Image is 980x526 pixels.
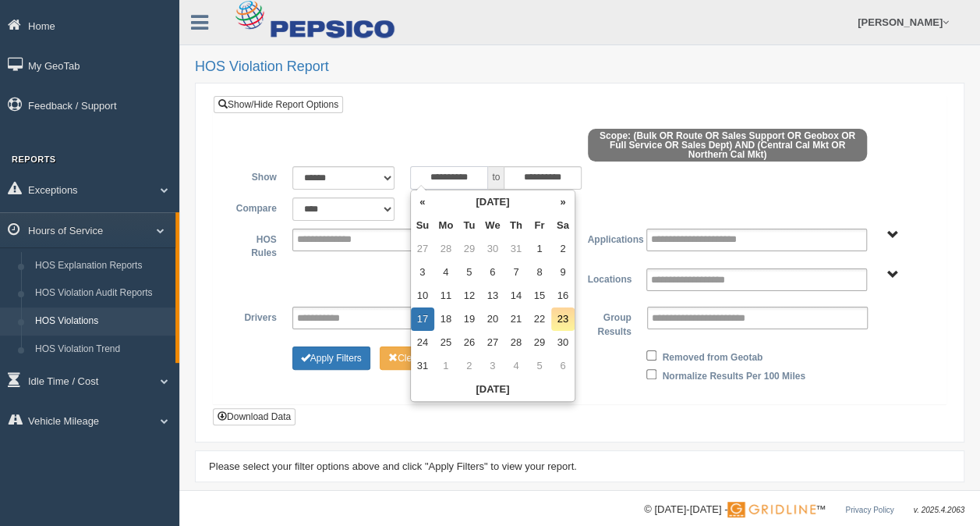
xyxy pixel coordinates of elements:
td: 27 [481,331,504,354]
button: Change Filter Options [292,347,370,370]
label: Drivers [225,307,285,325]
td: 25 [434,331,458,354]
td: 2 [458,354,481,378]
td: 30 [481,237,504,261]
td: 27 [411,237,434,261]
label: HOS Rules [225,229,285,261]
td: 19 [458,307,481,331]
th: Su [411,214,434,237]
h2: HOS Violation Report [195,59,964,75]
td: 31 [411,354,434,378]
span: v. 2025.4.2063 [914,506,964,514]
img: Gridline [727,502,815,517]
span: Please select your filter options above and click "Apply Filters" to view your report. [209,460,577,472]
td: 2 [551,237,575,261]
th: « [411,190,434,214]
td: 7 [504,261,528,284]
th: Th [504,214,528,237]
td: 26 [458,331,481,354]
td: 15 [528,284,551,307]
label: Show [225,166,285,185]
td: 12 [458,284,481,307]
a: Privacy Policy [845,506,893,514]
a: HOS Violation Trend [28,336,175,364]
th: [DATE] [434,190,551,214]
div: © [DATE]-[DATE] - ™ [644,502,964,518]
td: 29 [528,331,551,354]
td: 3 [481,354,504,378]
a: HOS Explanation Reports [28,252,175,280]
td: 5 [528,354,551,378]
td: 16 [551,284,575,307]
td: 9 [551,261,575,284]
td: 8 [528,261,551,284]
button: Change Filter Options [380,347,457,370]
label: Locations [580,268,639,287]
label: Group Results [580,307,639,339]
td: 28 [434,237,458,261]
td: 30 [551,331,575,354]
th: Tu [458,214,481,237]
td: 17 [411,307,434,331]
td: 31 [504,237,528,261]
label: Compare [225,197,285,216]
td: 18 [434,307,458,331]
th: Fr [528,214,551,237]
td: 23 [551,307,575,331]
td: 3 [411,261,434,284]
td: 21 [504,307,528,331]
a: HOS Violation Audit Reports [28,279,175,307]
th: We [481,214,504,237]
td: 4 [434,261,458,284]
label: Removed from Geotab [662,347,762,365]
td: 10 [411,284,434,307]
td: 11 [434,284,458,307]
td: 13 [481,284,504,307]
td: 28 [504,331,528,354]
td: 24 [411,331,434,354]
td: 6 [481,261,504,284]
td: 4 [504,354,528,378]
td: 20 [481,307,504,331]
span: to [488,166,504,190]
td: 1 [528,237,551,261]
th: Sa [551,214,575,237]
td: 6 [551,354,575,378]
label: Normalize Results Per 100 Miles [662,365,805,384]
td: 29 [458,237,481,261]
a: HOS Violations [28,307,175,336]
a: Show/Hide Report Options [214,96,343,113]
td: 14 [504,284,528,307]
span: Scope: (Bulk OR Route OR Sales Support OR Geobox OR Full Service OR Sales Dept) AND (Central Cal ... [588,129,868,162]
th: » [551,190,575,214]
label: Applications [579,229,639,247]
th: Mo [434,214,458,237]
button: Download Data [213,408,295,425]
td: 5 [458,261,481,284]
td: 22 [528,307,551,331]
th: [DATE] [411,378,575,401]
td: 1 [434,354,458,378]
